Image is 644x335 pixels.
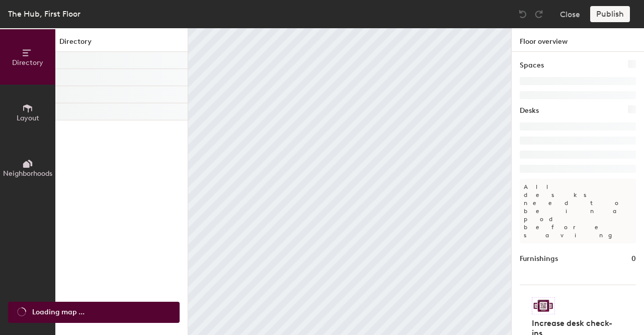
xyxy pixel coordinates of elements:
[520,105,539,116] h1: Desks
[518,9,528,19] img: Undo
[12,58,43,67] span: Directory
[631,253,636,264] h1: 0
[188,28,511,335] canvas: Map
[512,28,644,52] h1: Floor overview
[32,307,85,318] span: Loading map ...
[520,179,636,243] p: All desks need to be in a pod before saving
[520,253,558,264] h1: Furnishings
[520,60,544,71] h1: Spaces
[17,114,39,122] span: Layout
[3,169,52,178] span: Neighborhoods
[55,36,188,52] h1: Directory
[560,6,580,22] button: Close
[534,9,544,19] img: Redo
[532,297,555,314] img: Sticker logo
[8,8,80,20] div: The Hub, First Floor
